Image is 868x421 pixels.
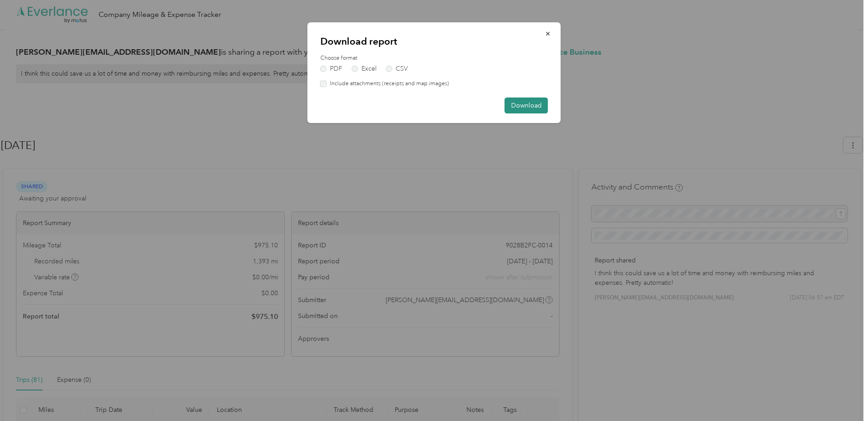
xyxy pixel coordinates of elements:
[505,98,548,113] button: Download
[386,66,408,72] label: CSV
[327,80,449,88] label: Include attachments (receipts and map images)
[320,35,548,48] p: Download report
[320,66,342,72] label: PDF
[352,66,376,72] label: Excel
[320,54,548,62] label: Choose format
